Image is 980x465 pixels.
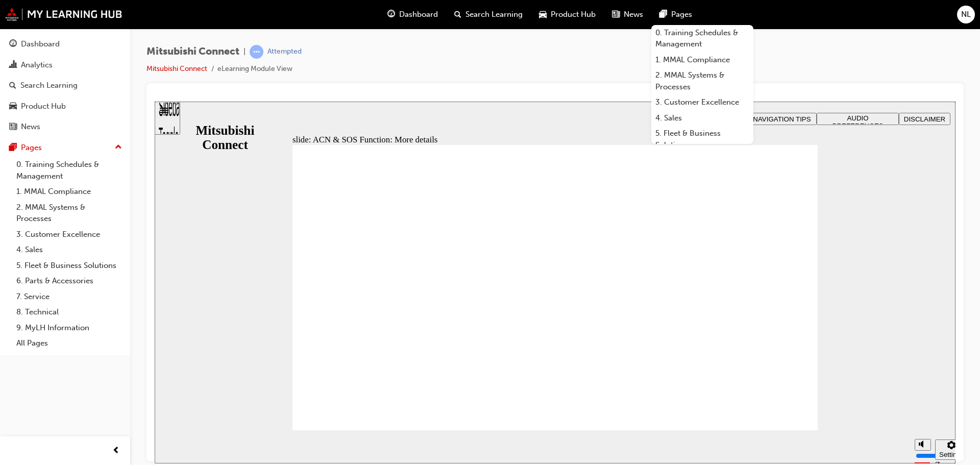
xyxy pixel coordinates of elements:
[454,8,461,21] span: search-icon
[604,4,651,25] a: news-iconNews
[598,14,656,21] span: NAVIGATION TIPS
[21,142,42,154] div: Pages
[217,63,292,75] li: eLearning Module View
[21,38,60,50] div: Dashboard
[651,67,753,94] a: 2. MMAL Systems & Processes
[4,97,126,116] a: Product Hub
[9,143,17,153] span: pages-icon
[755,329,796,362] div: misc controls
[678,13,729,28] span: AUDIO PREFERENCES
[9,81,16,90] span: search-icon
[4,33,126,138] button: DashboardAnalyticsSearch LearningProduct HubNews
[267,47,302,57] div: Attempted
[612,8,620,21] span: news-icon
[12,200,126,227] a: 2. MMAL Systems & Processes
[9,40,17,49] span: guage-icon
[12,273,126,289] a: 6. Parts & Accessories
[651,94,753,110] a: 3. Customer Excellence
[539,8,547,21] span: car-icon
[12,304,126,320] a: 8. Technical
[12,289,126,305] a: 7. Service
[9,102,17,111] span: car-icon
[446,4,531,25] a: search-iconSearch Learning
[9,123,17,132] span: news-icon
[20,80,78,91] div: Search Learning
[651,52,753,68] a: 1. MMAL Compliance
[12,184,126,200] a: 1. MMAL Compliance
[12,335,126,351] a: All Pages
[112,445,120,457] span: prev-icon
[5,8,122,21] img: mmal
[399,9,438,20] span: Dashboard
[146,64,207,73] a: Mitsubishi Connect
[4,138,126,157] button: Pages
[593,11,662,23] button: NAVIGATION TIPS
[21,59,53,71] div: Analytics
[744,11,796,23] button: DISCLAIMER
[387,8,395,21] span: guage-icon
[671,9,692,20] span: Pages
[551,9,596,20] span: Product Hub
[780,338,813,358] button: Settings
[12,242,126,258] a: 4. Sales
[961,9,971,20] span: NL
[531,4,604,25] a: car-iconProduct Hub
[624,9,643,20] span: News
[21,101,66,112] div: Product Hub
[115,141,122,154] span: up-icon
[146,46,239,58] span: Mitsubishi Connect
[12,227,126,242] a: 3. Customer Excellence
[465,9,523,20] span: Search Learning
[4,35,126,54] a: Dashboard
[749,14,791,21] span: DISCLAIMER
[4,117,126,136] a: News
[379,4,446,25] a: guage-iconDashboard
[785,349,809,357] div: Settings
[12,258,126,274] a: 5. Fleet & Business Solutions
[780,358,801,388] label: Zoom to fit
[9,61,17,70] span: chart-icon
[21,121,40,133] div: News
[957,6,975,23] button: NL
[4,76,126,95] a: Search Learning
[243,46,246,58] span: |
[651,110,753,126] a: 4. Sales
[659,8,667,21] span: pages-icon
[651,4,700,25] a: pages-iconPages
[760,337,776,349] button: Mute (Ctrl+Alt+M)
[662,11,744,23] button: AUDIO PREFERENCES
[250,45,263,59] span: learningRecordVerb_ATTEMPT-icon
[12,320,126,336] a: 9. MyLH Information
[651,126,753,153] a: 5. Fleet & Business Solutions
[651,25,753,52] a: 0. Training Schedules & Management
[761,350,827,358] input: volume
[12,157,126,184] a: 0. Training Schedules & Management
[4,56,126,75] a: Analytics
